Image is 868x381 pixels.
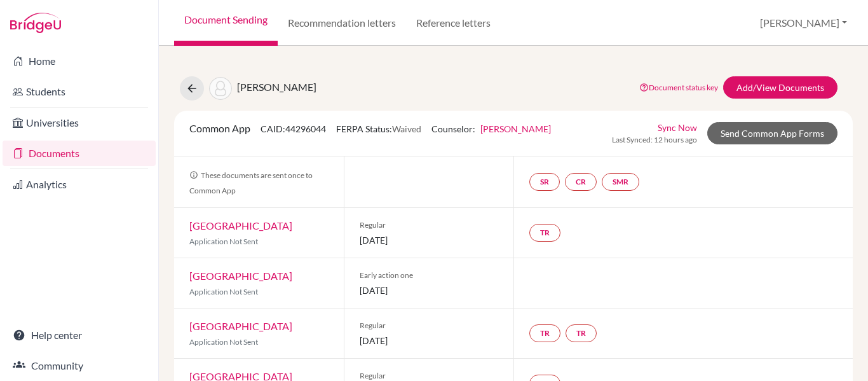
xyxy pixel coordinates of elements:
[10,13,61,33] img: Bridge-U
[189,122,250,134] span: Common App
[529,173,560,191] a: SR
[754,11,853,35] button: [PERSON_NAME]
[189,219,292,232] a: [GEOGRAPHIC_DATA]
[3,110,156,135] a: Universities
[3,79,156,104] a: Students
[360,334,498,347] span: [DATE]
[360,219,498,231] span: Regular
[3,322,156,348] a: Help center
[360,233,498,247] span: [DATE]
[480,123,551,134] a: [PERSON_NAME]
[431,123,551,134] span: Counselor:
[612,134,697,146] span: Last Synced: 12 hours ago
[189,320,292,332] a: [GEOGRAPHIC_DATA]
[189,287,258,296] span: Application Not Sent
[261,123,326,134] span: CAID: 44296044
[237,81,316,93] span: [PERSON_NAME]
[602,173,639,191] a: SMR
[565,173,597,191] a: CR
[3,353,156,378] a: Community
[658,121,697,134] a: Sync Now
[360,320,498,331] span: Regular
[189,237,258,246] span: Application Not Sent
[189,270,292,282] a: [GEOGRAPHIC_DATA]
[723,76,837,99] a: Add/View Documents
[529,224,560,242] a: TR
[3,172,156,197] a: Analytics
[189,337,258,347] span: Application Not Sent
[529,324,560,342] a: TR
[3,48,156,74] a: Home
[639,83,718,92] a: Document status key
[360,284,498,297] span: [DATE]
[566,324,597,342] a: TR
[392,123,421,134] span: Waived
[189,170,313,195] span: These documents are sent once to Common App
[336,123,421,134] span: FERPA Status:
[707,122,837,144] a: Send Common App Forms
[3,141,156,166] a: Documents
[360,270,498,281] span: Early action one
